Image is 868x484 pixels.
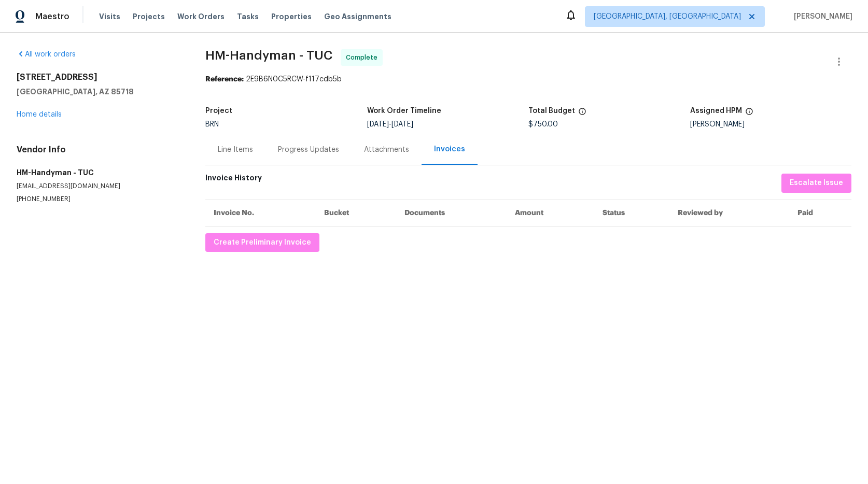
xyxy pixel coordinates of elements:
[133,11,165,22] span: Projects
[364,145,409,155] div: Attachments
[271,11,312,22] span: Properties
[690,121,852,128] div: [PERSON_NAME]
[367,121,413,128] span: -
[434,144,465,154] div: Invoices
[17,87,180,97] h5: [GEOGRAPHIC_DATA], AZ 85718
[205,107,232,115] h5: Project
[177,11,225,22] span: Work Orders
[237,13,259,20] span: Tasks
[205,121,219,128] span: BRN
[528,121,558,128] span: $750.00
[391,121,413,128] span: [DATE]
[35,11,69,22] span: Maestro
[690,107,742,115] h5: Assigned HPM
[789,199,851,226] th: Paid
[17,167,180,178] h5: HM-Handyman - TUC
[594,11,741,22] span: [GEOGRAPHIC_DATA], [GEOGRAPHIC_DATA]
[17,51,76,58] a: All work orders
[205,199,316,226] th: Invoice No.
[528,107,575,115] h5: Total Budget
[367,121,389,128] span: [DATE]
[316,199,396,226] th: Bucket
[278,145,339,155] div: Progress Updates
[214,236,311,249] span: Create Preliminary Invoice
[205,174,262,188] h6: Invoice History
[367,107,441,115] h5: Work Order Timeline
[346,52,382,63] span: Complete
[205,49,332,62] span: HM-Handyman - TUC
[205,74,851,84] div: 2E9B6N0C5RCW-f117cdb5b
[745,107,753,121] span: The hpm assigned to this work order.
[790,11,852,22] span: [PERSON_NAME]
[99,11,120,22] span: Visits
[17,72,180,82] h2: [STREET_ADDRESS]
[205,233,319,252] button: Create Preliminary Invoice
[17,182,180,191] p: [EMAIL_ADDRESS][DOMAIN_NAME]
[594,199,669,226] th: Status
[396,199,507,226] th: Documents
[790,177,843,190] span: Escalate Issue
[578,107,586,121] span: The total cost of line items that have been proposed by Opendoor. This sum includes line items th...
[17,195,180,204] p: [PHONE_NUMBER]
[17,111,62,118] a: Home details
[324,11,391,22] span: Geo Assignments
[781,174,851,193] button: Escalate Issue
[205,76,244,83] b: Reference:
[218,145,253,155] div: Line Items
[507,199,594,226] th: Amount
[17,145,180,155] h4: Vendor Info
[669,199,789,226] th: Reviewed by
